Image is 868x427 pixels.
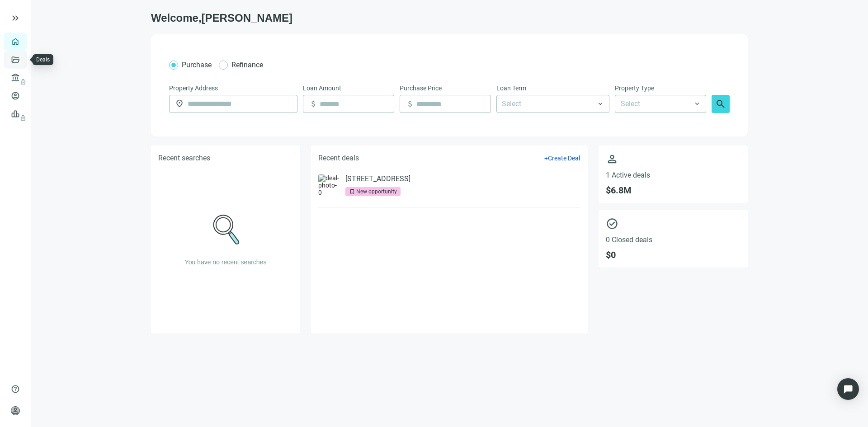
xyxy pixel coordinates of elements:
span: person [11,406,20,415]
span: Loan Term [496,83,526,93]
a: [STREET_ADDRESS] [345,174,410,183]
span: Refinance [231,61,263,69]
h5: Recent searches [158,153,210,164]
span: Create Deal [548,155,580,162]
h5: Recent deals [318,153,359,164]
img: deal-photo-0 [318,174,340,196]
span: $ 6.8M [606,185,741,196]
span: bookmark [349,188,355,195]
button: search [712,95,730,113]
span: Purchase [182,61,212,69]
span: search [715,99,726,109]
span: Property Address [169,83,218,93]
span: + [544,155,548,162]
span: $ 0 [606,249,741,260]
span: location_on [175,99,184,108]
span: Property Type [615,83,654,93]
span: Purchase Price [400,83,442,93]
h1: Welcome, [PERSON_NAME] [151,11,748,25]
span: help [11,385,20,394]
span: person [606,153,741,165]
span: attach_money [406,99,415,108]
span: You have no recent searches [185,258,267,266]
span: 0 Closed deals [606,235,741,244]
div: Open Intercom Messenger [837,378,859,400]
span: 1 Active deals [606,171,741,179]
span: check_circle [606,217,741,230]
div: New opportunity [356,187,397,196]
span: attach_money [309,99,318,108]
button: keyboard_double_arrow_right [10,13,21,23]
button: +Create Deal [544,154,580,162]
span: Loan Amount [303,83,341,93]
